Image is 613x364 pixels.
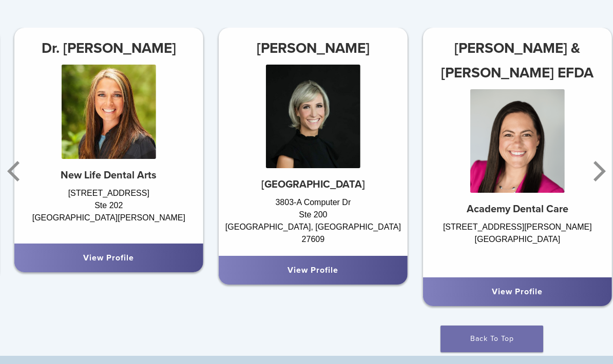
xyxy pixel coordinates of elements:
a: View Profile [492,287,543,297]
h3: [PERSON_NAME] & [PERSON_NAME] EFDA [423,36,612,85]
a: View Profile [288,265,338,275]
strong: Academy Dental Care [467,203,568,215]
img: Dr. Anna Abernethy [266,65,360,168]
h3: Dr. [PERSON_NAME] [14,36,203,60]
img: Dr. Chelsea Gonzales & Jeniffer Segura EFDA [470,89,565,193]
strong: New Life Dental Arts [61,169,157,181]
a: Back To Top [440,326,543,352]
button: Next [587,140,608,202]
div: [STREET_ADDRESS] Ste 202 [GEOGRAPHIC_DATA][PERSON_NAME] [14,187,203,233]
div: [STREET_ADDRESS][PERSON_NAME] [GEOGRAPHIC_DATA] [423,221,612,267]
button: Previous [5,140,26,202]
a: View Profile [83,253,134,263]
div: 3803-A Computer Dr Ste 200 [GEOGRAPHIC_DATA], [GEOGRAPHIC_DATA] 27609 [219,196,408,246]
img: Dr. Amy Thompson [62,65,156,159]
strong: [GEOGRAPHIC_DATA] [261,178,365,191]
h3: [PERSON_NAME] [219,36,408,60]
